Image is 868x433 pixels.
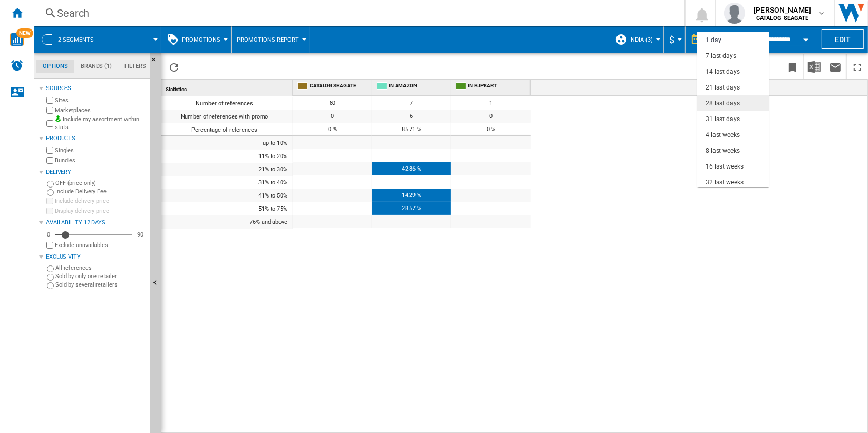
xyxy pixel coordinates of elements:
div: 21 last days [706,83,740,92]
div: 32 last weeks [706,178,744,187]
div: 16 last weeks [706,162,744,171]
div: 1 day [706,36,721,45]
div: 14 last days [706,67,740,76]
div: 7 last days [706,52,736,61]
div: 4 last weeks [706,131,740,140]
div: 8 last weeks [706,146,740,155]
div: 31 last days [706,115,740,124]
div: 28 last days [706,99,740,108]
